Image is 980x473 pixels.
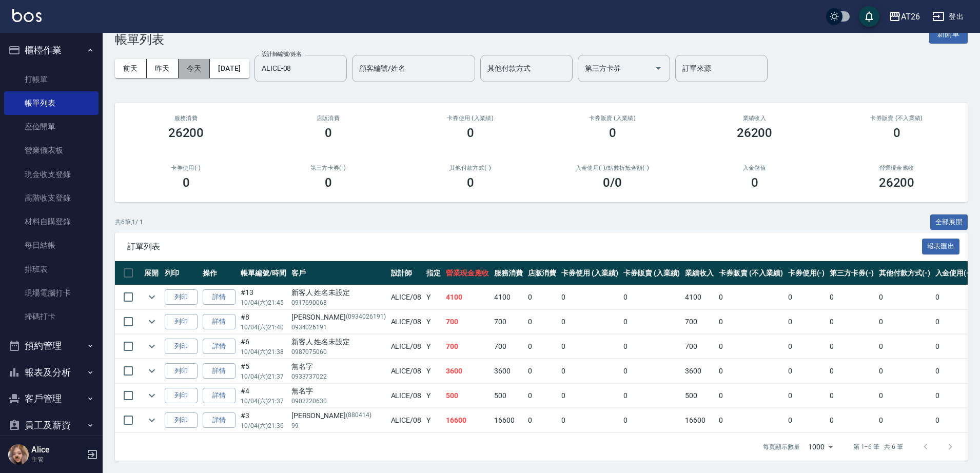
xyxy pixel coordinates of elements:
td: ALICE /08 [388,408,424,432]
h3: 26200 [168,126,204,140]
td: 0 [933,285,975,309]
td: 0 [525,359,559,383]
h2: 卡券販賣 (不入業績) [838,115,955,122]
button: 新開單 [929,25,968,44]
td: 0 [933,384,975,408]
h2: 卡券販賣 (入業績) [554,115,671,122]
a: 現場電腦打卡 [4,281,99,305]
h2: 其他付款方式(-) [411,165,529,171]
td: #5 [238,359,289,383]
button: 列印 [165,289,198,305]
img: Logo [12,9,42,22]
td: 0 [827,334,876,359]
td: 0 [525,384,559,408]
th: 入金使用(-) [933,261,975,285]
td: ALICE /08 [388,285,424,309]
td: 0 [786,359,828,383]
td: 0 [559,334,621,359]
td: 0 [876,408,933,432]
td: Y [424,384,443,408]
td: 700 [682,310,716,334]
td: 0 [876,334,933,359]
td: 0 [525,408,559,432]
th: 客戶 [289,261,388,285]
td: 0 [933,310,975,334]
h2: 店販消費 [269,115,387,122]
p: 主管 [31,455,84,464]
td: Y [424,334,443,359]
td: 0 [559,285,621,309]
p: (880414) [346,410,371,421]
th: 操作 [200,261,238,285]
th: 第三方卡券(-) [827,261,876,285]
td: 0 [525,285,559,309]
img: Person [8,444,29,465]
a: 營業儀表板 [4,139,99,162]
td: 0 [716,408,785,432]
div: [PERSON_NAME] [291,312,386,323]
td: ALICE /08 [388,384,424,408]
a: 排班表 [4,258,99,281]
a: 現金收支登錄 [4,163,99,186]
a: 新開單 [929,29,968,38]
td: #4 [238,384,289,408]
td: 0 [525,310,559,334]
td: 0 [559,384,621,408]
a: 詳情 [203,314,236,330]
div: 1000 [804,433,837,461]
td: 4100 [492,285,525,309]
td: 0 [525,334,559,359]
th: 帳單編號/時間 [238,261,289,285]
p: 0933737022 [291,372,386,381]
td: 0 [716,285,785,309]
p: 第 1–6 筆 共 6 筆 [853,442,903,451]
a: 打帳單 [4,68,99,91]
button: expand row [144,314,160,329]
td: 0 [827,384,876,408]
p: 共 6 筆, 1 / 1 [115,218,143,227]
td: 16600 [443,408,492,432]
button: expand row [144,363,160,379]
p: 10/04 (六) 21:37 [241,397,286,406]
button: 櫃檯作業 [4,37,99,64]
h2: 第三方卡券(-) [269,165,387,171]
a: 座位開單 [4,115,99,139]
td: 500 [443,384,492,408]
div: [PERSON_NAME] [291,410,386,421]
h3: 帳單列表 [115,32,164,47]
div: 新客人 姓名未設定 [291,287,386,298]
label: 設計師編號/姓名 [262,50,302,58]
h2: 入金使用(-) /點數折抵金額(-) [554,165,671,171]
td: 700 [492,310,525,334]
td: ALICE /08 [388,359,424,383]
td: 0 [621,384,683,408]
td: 700 [492,334,525,359]
h3: 0 [751,175,758,190]
td: #8 [238,310,289,334]
h2: 業績收入 [696,115,813,122]
td: 700 [682,334,716,359]
p: 0917690068 [291,298,386,307]
button: 列印 [165,412,198,428]
td: 0 [933,408,975,432]
td: 0 [716,384,785,408]
p: 99 [291,421,386,430]
th: 列印 [162,261,200,285]
td: 500 [682,384,716,408]
th: 卡券販賣 (不入業績) [716,261,785,285]
h3: 0 [183,175,190,190]
h2: 營業現金應收 [838,165,955,171]
h3: 0 [325,175,332,190]
td: 0 [786,334,828,359]
td: 4100 [443,285,492,309]
button: 昨天 [147,59,179,78]
td: 0 [933,359,975,383]
button: expand row [144,289,160,305]
h3: 0 [893,126,900,140]
td: #3 [238,408,289,432]
h3: 26200 [737,126,773,140]
td: 500 [492,384,525,408]
td: 0 [827,310,876,334]
h3: 0 [467,126,474,140]
td: ALICE /08 [388,310,424,334]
